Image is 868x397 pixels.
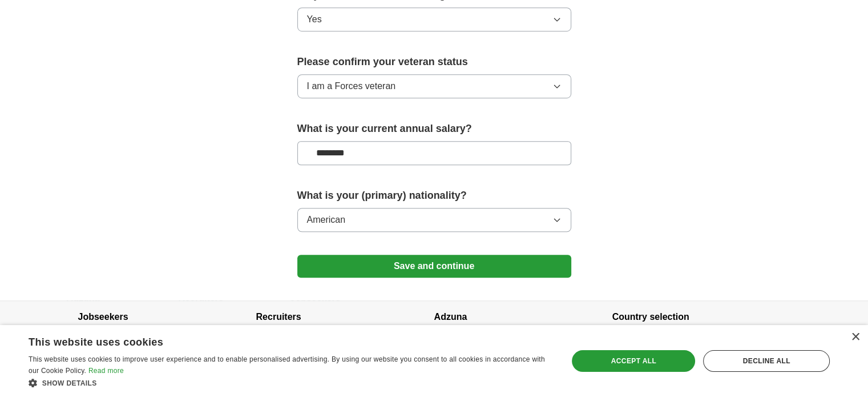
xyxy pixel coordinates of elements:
[307,13,322,26] span: Yes
[29,355,545,375] span: This website uses cookies to improve user experience and to enable personalised advertising. By u...
[703,350,830,372] div: Decline all
[297,7,571,31] button: Yes
[572,350,695,372] div: Accept all
[42,379,97,387] span: Show details
[307,79,396,93] span: I am a Forces veteran
[612,301,790,333] h4: Country selection
[297,54,571,70] label: Please confirm your veteran status
[297,255,571,278] button: Save and continue
[851,333,859,342] div: Close
[88,367,124,375] a: Read more, opens a new window
[307,213,346,227] span: American
[297,74,571,98] button: I am a Forces veteran
[29,377,552,388] div: Show details
[297,121,571,137] label: What is your current annual salary?
[29,332,523,349] div: This website uses cookies
[297,188,571,203] label: What is your (primary) nationality?
[297,208,571,232] button: American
